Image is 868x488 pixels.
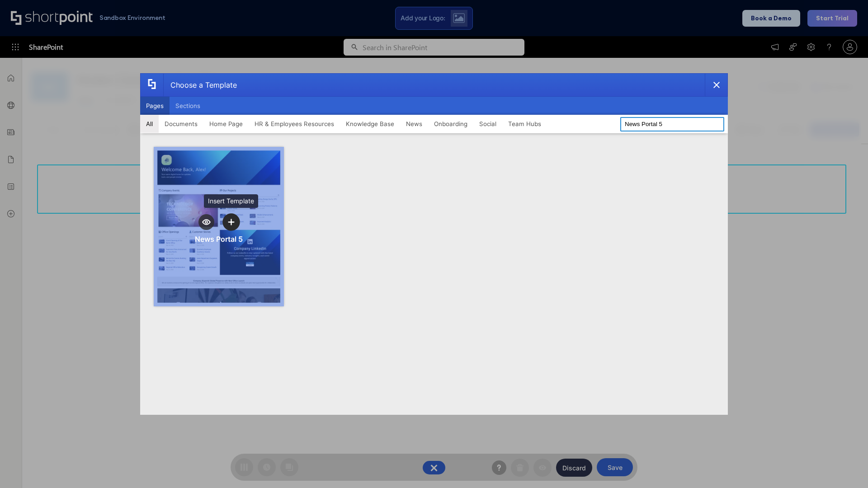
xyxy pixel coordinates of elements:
[340,115,400,133] button: Knowledge Base
[140,97,170,115] button: Pages
[400,115,428,133] button: News
[140,73,728,415] div: template selector
[163,74,237,96] div: Choose a Template
[502,115,547,133] button: Team Hubs
[473,115,502,133] button: Social
[823,445,868,488] iframe: Chat Widget
[428,115,473,133] button: Onboarding
[249,115,340,133] button: HR & Employees Resources
[159,115,203,133] button: Documents
[170,97,206,115] button: Sections
[203,115,249,133] button: Home Page
[620,117,724,131] input: Search
[195,235,243,244] div: News Portal 5
[140,115,159,133] button: All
